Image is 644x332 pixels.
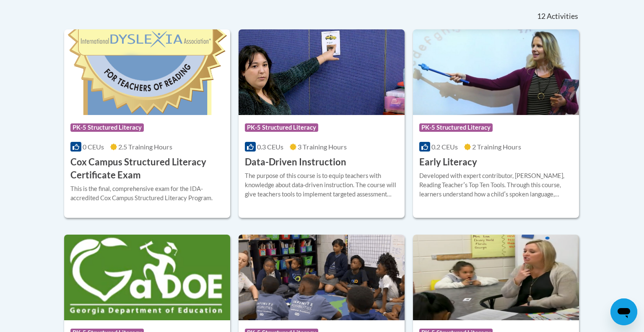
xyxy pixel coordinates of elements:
img: Course Logo [64,29,230,115]
span: 2.5 Training Hours [118,143,172,151]
span: 2 Training Hours [472,143,521,151]
img: Course Logo [413,235,579,320]
h3: Early Literacy [419,156,477,169]
h3: Data-Driven Instruction [245,156,346,169]
a: Course LogoPK-5 Structured Literacy0.3 CEUs3 Training Hours Data-Driven InstructionThe purpose of... [239,29,405,217]
div: This is the final, comprehensive exam for the IDA-accredited Cox Campus Structured Literacy Program. [70,184,224,203]
a: Course LogoPK-5 Structured Literacy0.2 CEUs2 Training Hours Early LiteracyDeveloped with expert c... [413,29,579,217]
span: PK-5 Structured Literacy [70,123,144,132]
img: Course Logo [239,29,405,115]
span: 3 Training Hours [298,143,347,151]
span: 0.2 CEUs [431,143,458,151]
div: The purpose of this course is to equip teachers with knowledge about data-driven instruction. The... [245,171,398,199]
span: 12 [537,12,545,21]
span: 0.3 CEUs [257,143,283,151]
iframe: Button to launch messaging window [610,298,637,325]
img: Course Logo [413,29,579,115]
span: 0 CEUs [83,143,104,151]
a: Course LogoPK-5 Structured Literacy0 CEUs2.5 Training Hours Cox Campus Structured Literacy Certif... [64,29,230,217]
div: Developed with expert contributor, [PERSON_NAME], Reading Teacherʹs Top Ten Tools. Through this c... [419,171,573,199]
img: Course Logo [239,235,405,320]
span: PK-5 Structured Literacy [419,123,493,132]
span: PK-5 Structured Literacy [245,123,318,132]
img: Course Logo [64,235,230,320]
span: Activities [547,12,578,21]
h3: Cox Campus Structured Literacy Certificate Exam [70,156,224,182]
